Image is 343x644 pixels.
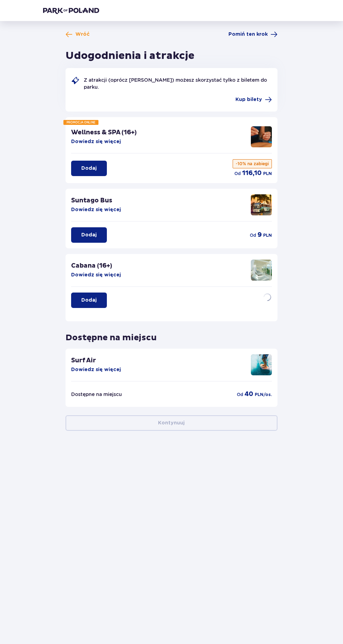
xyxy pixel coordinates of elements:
[66,49,194,62] h1: Udogodnienia i atrakcje
[63,120,98,125] div: PROMOCJA ONLINE
[71,196,112,205] p: Suntago Bus
[235,96,272,103] a: Kup bilety
[66,31,90,38] a: Wróć
[81,165,97,172] p: Dodaj
[158,420,185,427] p: Kontynuuj
[71,206,121,213] button: Dowiedz się więcej
[71,128,137,137] p: Wellness & SPA (16+)
[261,291,273,303] img: loader
[71,356,96,365] p: Surf Air
[71,138,121,145] button: Dowiedz się więcej
[81,232,97,239] p: Dodaj
[233,159,272,168] p: -10% na zabiegi
[228,31,268,38] span: Pomiń ten krok
[71,366,121,373] button: Dowiedz się więcej
[75,31,90,38] span: Wróć
[71,271,121,279] button: Dowiedz się więcej
[71,161,107,176] button: Dodaj
[71,227,107,243] button: Dodaj
[263,170,272,177] span: PLN
[234,170,241,177] span: od
[71,262,112,270] p: Cabana (16+)
[237,391,243,398] span: od
[228,31,277,38] a: Pomiń ten krok
[235,96,262,103] span: Kup bilety
[258,231,262,239] span: 9
[43,7,99,14] img: Park of Poland logo
[251,194,272,215] img: attraction
[71,293,107,308] button: Dodaj
[251,260,272,281] img: attraction
[245,390,253,398] span: 40
[81,297,97,304] p: Dodaj
[251,354,272,375] img: attraction
[66,415,277,431] button: Kontynuuj
[66,327,157,343] p: Dostępne na miejscu
[84,76,272,90] p: Z atrakcji (oprócz [PERSON_NAME]) możesz skorzystać tylko z biletem do parku.
[71,391,122,398] p: Dostępne na miejscu
[255,391,272,398] span: PLN /os.
[251,126,272,147] img: attraction
[242,169,262,177] span: 116,10
[250,232,256,239] span: od
[263,232,272,239] span: PLN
